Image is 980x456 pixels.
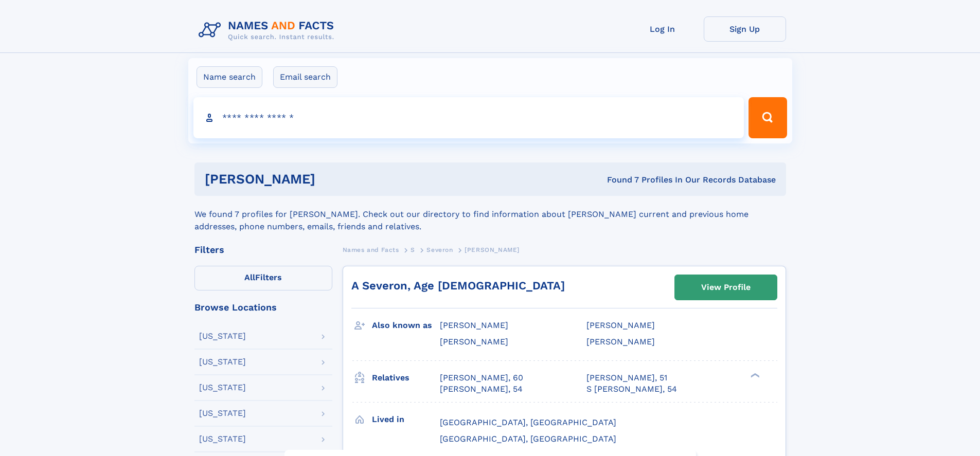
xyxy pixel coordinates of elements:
[244,272,255,282] span: All
[440,337,508,346] span: [PERSON_NAME]
[343,243,399,256] a: Names and Facts
[465,246,520,253] span: [PERSON_NAME]
[440,320,508,330] span: [PERSON_NAME]
[749,97,787,138] button: Search Button
[199,384,246,392] div: [US_STATE]
[199,409,246,417] div: [US_STATE]
[273,66,337,88] label: Email search
[701,276,751,299] div: View Profile
[411,246,415,253] span: S
[586,372,667,384] a: [PERSON_NAME], 51
[372,411,440,428] h3: Lived in
[748,372,760,378] div: ❯
[372,317,440,334] h3: Also known as
[440,384,523,395] a: [PERSON_NAME], 54
[440,417,616,427] span: [GEOGRAPHIC_DATA], [GEOGRAPHIC_DATA]
[426,243,453,256] a: Severon
[351,279,565,292] a: A Severon, Age [DEMOGRAPHIC_DATA]
[205,173,461,186] h1: [PERSON_NAME]
[193,97,744,138] input: search input
[194,266,332,290] label: Filters
[199,332,246,340] div: [US_STATE]
[194,245,332,254] div: Filters
[194,303,332,312] div: Browse Locations
[704,16,786,42] a: Sign Up
[194,16,343,44] img: Logo Names and Facts
[372,369,440,387] h3: Relatives
[586,384,677,395] a: S [PERSON_NAME], 54
[621,16,704,42] a: Log In
[440,434,616,444] span: [GEOGRAPHIC_DATA], [GEOGRAPHIC_DATA]
[586,320,655,330] span: [PERSON_NAME]
[194,196,786,233] div: We found 7 profiles for [PERSON_NAME]. Check out our directory to find information about [PERSON_...
[440,372,523,384] a: [PERSON_NAME], 60
[197,66,262,88] label: Name search
[199,435,246,443] div: [US_STATE]
[199,358,246,366] div: [US_STATE]
[411,243,415,256] a: S
[675,275,777,300] a: View Profile
[461,174,776,186] div: Found 7 Profiles In Our Records Database
[586,337,655,346] span: [PERSON_NAME]
[426,246,453,253] span: Severon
